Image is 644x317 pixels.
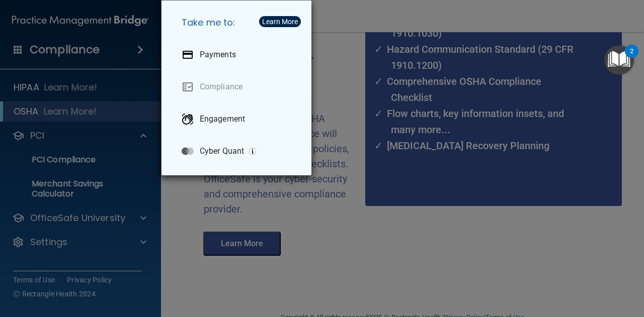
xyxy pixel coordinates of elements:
a: Compliance [174,73,303,101]
button: Open Resource Center, 2 new notifications [604,45,634,75]
h5: Take me to: [174,9,303,37]
a: Cyber Quant [174,137,303,165]
a: Payments [174,41,303,69]
a: Engagement [174,105,303,133]
button: Learn More [259,16,301,27]
p: Payments [200,50,236,60]
p: Engagement [200,114,245,124]
div: 2 [630,51,633,64]
div: Learn More [262,18,298,25]
p: Cyber Quant [200,146,244,156]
